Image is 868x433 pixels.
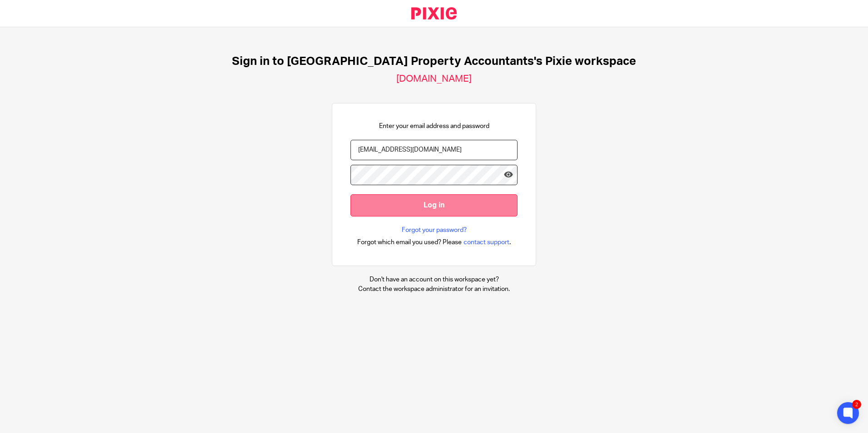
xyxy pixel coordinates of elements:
[357,237,511,247] div: .
[358,275,510,284] p: Don't have an account on this workspace yet?
[357,238,462,247] span: Forgot which email you used? Please
[350,140,518,160] input: name@example.com
[350,194,518,216] input: Log in
[852,400,861,409] div: 2
[379,122,489,131] p: Enter your email address and password
[396,73,472,85] h2: [DOMAIN_NAME]
[358,285,510,294] p: Contact the workspace administrator for an invitation.
[232,54,636,69] h1: Sign in to [GEOGRAPHIC_DATA] Property Accountants's Pixie workspace
[402,226,467,235] a: Forgot your password?
[464,238,509,247] span: contact support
